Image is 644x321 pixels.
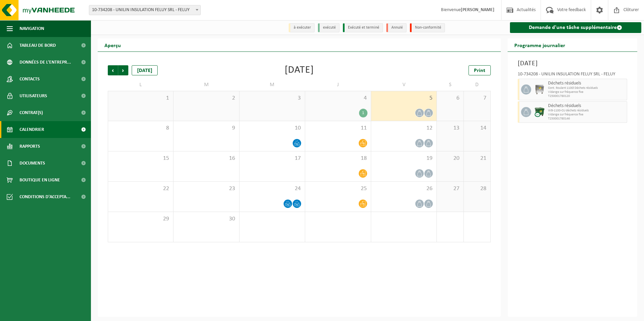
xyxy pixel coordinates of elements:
span: 26 [375,185,433,192]
div: 10-734208 - UNILIN INSULATION FELUY SRL - FELUY [518,72,627,79]
li: Annulé [386,23,407,32]
td: M [239,79,305,91]
span: Rapports [20,138,40,155]
span: 2 [177,95,235,102]
span: Utilisateurs [20,87,47,104]
span: 5 [375,95,433,102]
div: [DATE] [285,65,314,75]
span: Calendrier [20,121,44,138]
div: [DATE] [132,65,158,75]
div: 1 [359,109,367,117]
span: Print [474,68,485,73]
li: exécuté [318,23,340,32]
span: Boutique en ligne [20,172,60,188]
h2: Programme journalier [508,38,572,51]
h3: [DATE] [518,59,627,69]
li: Exécuté et terminé [343,23,383,32]
span: 29 [111,215,170,223]
span: 23 [177,185,235,192]
img: WB-1100-CU [535,107,545,117]
span: Déchets résiduels [548,81,625,86]
span: 3 [243,95,301,102]
a: Demande d'une tâche supplémentaire [510,22,642,33]
span: 12 [375,124,433,132]
span: 28 [467,185,487,192]
span: 20 [440,155,460,162]
td: V [371,79,437,91]
span: 15 [111,155,170,162]
span: 19 [375,155,433,162]
span: Contrat(s) [20,104,43,121]
span: 24 [243,185,301,192]
li: Non-conformité [410,23,445,32]
span: 16 [177,155,235,162]
span: 14 [467,124,487,132]
span: 10 [243,124,301,132]
span: Vidange sur fréquence fixe [548,90,625,94]
td: S [437,79,464,91]
span: 11 [309,124,367,132]
span: 8 [111,124,170,132]
span: Contacts [20,71,40,87]
span: Données de l'entrepr... [20,54,71,71]
span: 25 [309,185,367,192]
span: Suivant [118,65,128,75]
span: Tableau de bord [20,37,56,54]
span: 7 [467,95,487,102]
td: M [173,79,239,91]
span: 13 [440,124,460,132]
span: T250001780120 [548,94,625,98]
span: Vidange sur fréquence fixe [548,113,625,117]
span: Déchets résiduels [548,103,625,109]
span: 27 [440,185,460,192]
span: 21 [467,155,487,162]
strong: [PERSON_NAME] [461,7,494,12]
span: Documents [20,155,45,172]
img: WB-1100-GAL-GY-02 [535,84,545,95]
span: 6 [440,95,460,102]
h2: Aperçu [98,38,128,51]
span: 9 [177,124,235,132]
span: 17 [243,155,301,162]
span: Navigation [20,20,44,37]
span: Conditions d'accepta... [20,188,70,205]
span: 10-734208 - UNILIN INSULATION FELUY SRL - FELUY [89,5,200,15]
span: 10-734208 - UNILIN INSULATION FELUY SRL - FELUY [89,5,201,15]
span: T250001780146 [548,117,625,121]
span: 18 [309,155,367,162]
a: Print [469,65,491,75]
span: 30 [177,215,235,223]
td: L [108,79,173,91]
span: 22 [111,185,170,192]
span: Cont. Roulant 1100l Déchets résiduels [548,86,625,90]
td: J [305,79,371,91]
span: WB-1100-CU déchets résiduels [548,109,625,113]
span: 4 [309,95,367,102]
li: à exécuter [289,23,315,32]
span: 1 [111,95,170,102]
span: Précédent [108,65,118,75]
td: D [464,79,491,91]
